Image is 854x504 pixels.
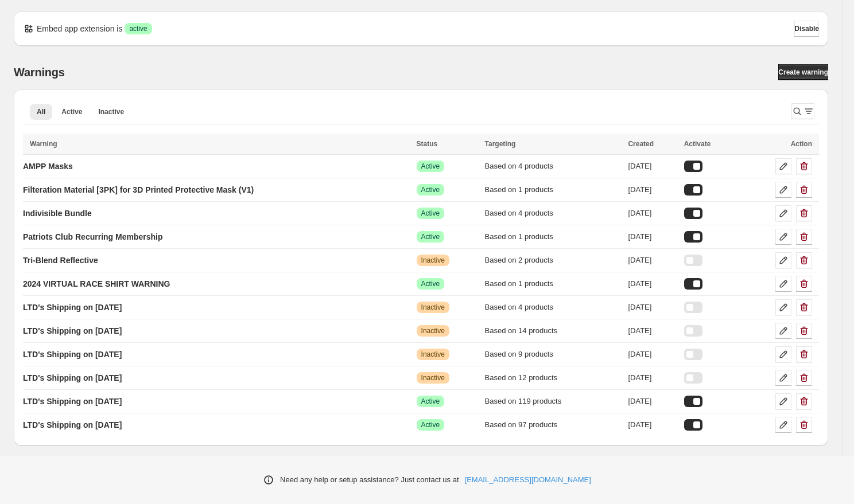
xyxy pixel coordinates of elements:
[23,231,162,243] p: Patriots Club Recurring Membership
[129,24,147,33] span: active
[23,419,122,431] p: LTD's Shipping on [DATE]
[628,278,677,290] div: [DATE]
[628,419,677,431] div: [DATE]
[791,103,814,119] button: Search and filter results
[485,349,622,360] div: Based on 9 products
[23,255,98,266] p: Tri-Blend Reflective
[628,184,677,196] div: [DATE]
[684,140,711,148] span: Activate
[628,231,677,243] div: [DATE]
[23,184,254,196] p: Filteration Material [3PK] for 3D Printed Protective Mask (V1)
[628,349,677,360] div: [DATE]
[421,256,445,265] span: Inactive
[23,372,122,384] p: LTD's Shipping on [DATE]
[23,204,92,222] a: Indivisible Bundle
[23,392,122,411] a: LTD's Shipping on [DATE]
[485,140,516,148] span: Targeting
[628,208,677,219] div: [DATE]
[465,474,591,486] a: [EMAIL_ADDRESS][DOMAIN_NAME]
[14,65,65,79] h2: Warnings
[794,21,819,37] button: Disable
[23,322,122,340] a: LTD's Shipping on [DATE]
[628,140,654,148] span: Created
[485,231,622,243] div: Based on 1 products
[421,185,440,194] span: Active
[485,396,622,407] div: Based on 119 products
[628,302,677,313] div: [DATE]
[485,161,622,172] div: Based on 4 products
[23,181,254,199] a: Filteration Material [3PK] for 3D Printed Protective Mask (V1)
[37,23,122,34] p: Embed app extension is
[485,278,622,290] div: Based on 1 products
[778,68,828,77] span: Create warning
[485,302,622,313] div: Based on 4 products
[485,255,622,266] div: Based on 2 products
[23,208,92,219] p: Indivisible Bundle
[791,140,812,148] span: Action
[23,325,122,337] p: LTD's Shipping on [DATE]
[485,325,622,337] div: Based on 14 products
[485,419,622,431] div: Based on 97 products
[628,255,677,266] div: [DATE]
[421,232,440,241] span: Active
[794,24,819,33] span: Disable
[23,161,73,172] p: AMPP Masks
[23,369,122,387] a: LTD's Shipping on [DATE]
[37,107,45,116] span: All
[421,279,440,288] span: Active
[23,302,122,313] p: LTD's Shipping on [DATE]
[23,157,73,175] a: AMPP Masks
[628,161,677,172] div: [DATE]
[421,420,440,429] span: Active
[23,275,170,293] a: 2024 VIRTUAL RACE SHIRT WARNING
[23,298,122,317] a: LTD's Shipping on [DATE]
[421,326,445,335] span: Inactive
[485,184,622,196] div: Based on 1 products
[421,373,445,382] span: Inactive
[485,208,622,219] div: Based on 4 products
[30,140,57,148] span: Warning
[23,251,98,269] a: Tri-Blend Reflective
[98,107,124,116] span: Inactive
[23,396,122,407] p: LTD's Shipping on [DATE]
[23,416,122,434] a: LTD's Shipping on [DATE]
[421,209,440,218] span: Active
[23,228,162,246] a: Patriots Club Recurring Membership
[628,372,677,384] div: [DATE]
[778,64,828,80] a: Create warning
[421,350,445,359] span: Inactive
[417,140,438,148] span: Status
[421,397,440,406] span: Active
[628,325,677,337] div: [DATE]
[23,278,170,290] p: 2024 VIRTUAL RACE SHIRT WARNING
[485,372,622,384] div: Based on 12 products
[421,162,440,171] span: Active
[23,345,122,364] a: LTD's Shipping on [DATE]
[23,349,122,360] p: LTD's Shipping on [DATE]
[421,303,445,312] span: Inactive
[628,396,677,407] div: [DATE]
[61,107,82,116] span: Active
